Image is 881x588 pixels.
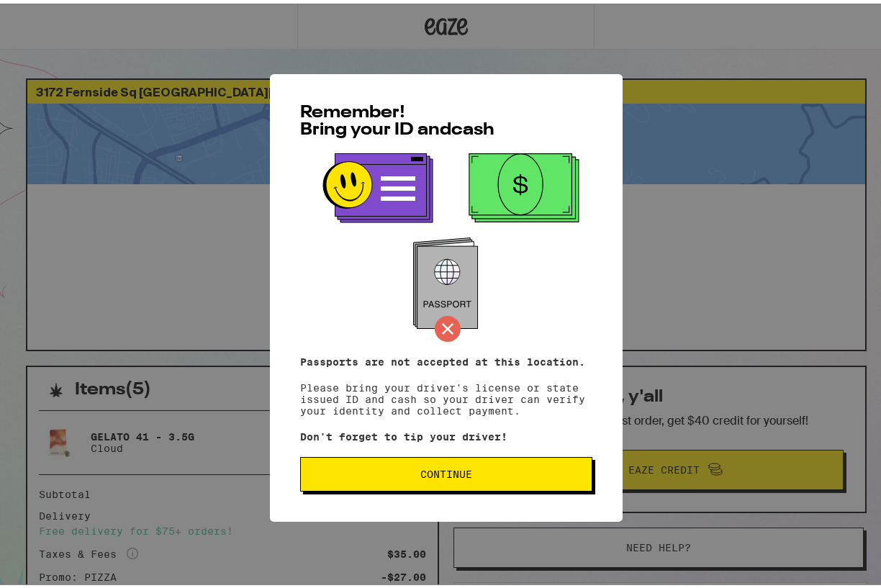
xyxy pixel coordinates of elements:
span: Continue [420,466,472,476]
p: Passports are not accepted at this location. [300,353,592,364]
p: Don't forget to tip your driver! [300,428,592,439]
span: Remember! Bring your ID and cash [300,101,494,135]
button: Continue [300,453,592,488]
p: Please bring your driver's license or state issued ID and cash so your driver can verify your ide... [300,353,592,413]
